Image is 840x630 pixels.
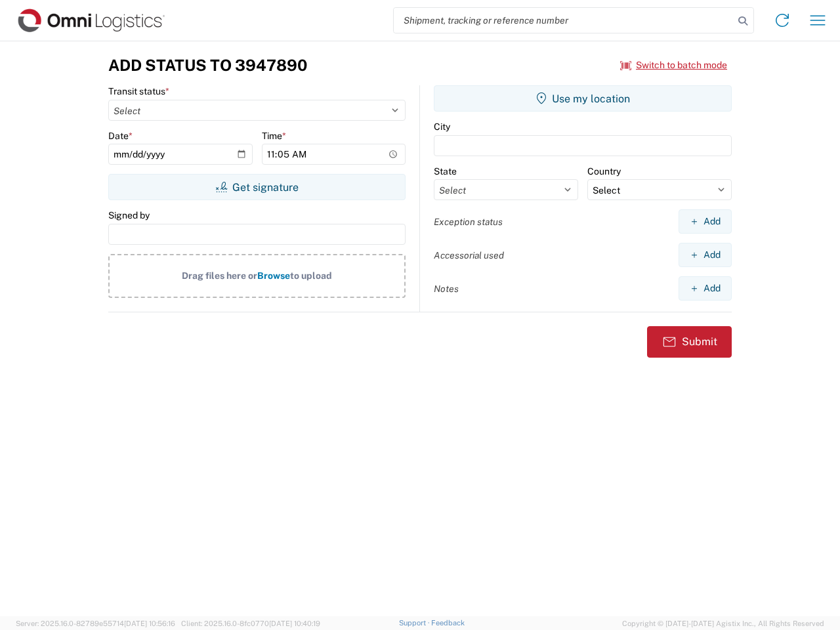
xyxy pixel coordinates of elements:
[257,270,290,281] span: Browse
[620,54,727,76] button: Switch to batch mode
[182,270,257,281] span: Drag files here or
[108,85,169,97] label: Transit status
[434,283,459,295] label: Notes
[269,619,320,627] span: [DATE] 10:40:19
[431,619,465,627] a: Feedback
[394,8,734,33] input: Shipment, tracking or reference number
[434,216,503,228] label: Exception status
[622,618,824,629] span: Copyright © [DATE]-[DATE] Agistix Inc., All Rights Reserved
[679,243,732,267] button: Add
[587,165,621,177] label: Country
[108,56,307,75] h3: Add Status to 3947890
[679,276,732,301] button: Add
[124,619,175,627] span: [DATE] 10:56:16
[434,165,457,177] label: State
[108,130,133,142] label: Date
[290,270,332,281] span: to upload
[399,619,432,627] a: Support
[434,121,450,133] label: City
[16,619,175,627] span: Server: 2025.16.0-82789e55714
[434,249,504,261] label: Accessorial used
[434,85,732,112] button: Use my location
[262,130,286,142] label: Time
[181,619,320,627] span: Client: 2025.16.0-8fc0770
[108,174,406,200] button: Get signature
[108,209,150,221] label: Signed by
[647,326,732,358] button: Submit
[679,209,732,234] button: Add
